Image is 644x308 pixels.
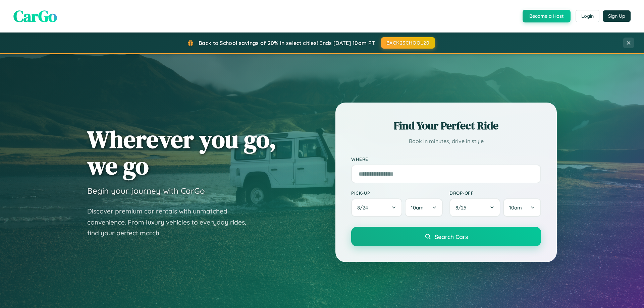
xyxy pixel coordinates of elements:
span: 10am [411,204,424,211]
button: Become a Host [523,10,571,22]
label: Where [351,156,541,162]
button: Sign Up [603,10,631,22]
p: Discover premium car rentals with unmatched convenience. From luxury vehicles to everyday rides, ... [87,206,255,239]
label: Drop-off [449,190,541,196]
h2: Find Your Perfect Ride [351,118,541,133]
button: BACK2SCHOOL20 [381,37,435,49]
span: 8 / 24 [357,204,371,211]
button: 10am [405,198,443,217]
button: Login [576,10,599,22]
span: CarGo [13,5,57,27]
h1: Wherever you go, we go [87,126,276,179]
span: Back to School savings of 20% in select cities! Ends [DATE] 10am PT. [199,40,376,46]
span: 8 / 25 [455,204,470,211]
label: Pick-up [351,190,443,196]
span: Search Cars [435,233,468,240]
p: Book in minutes, drive in style [351,136,541,146]
span: 10am [509,204,522,211]
button: Search Cars [351,227,541,246]
h3: Begin your journey with CarGo [87,186,205,196]
button: 8/25 [449,198,500,217]
button: 10am [503,198,541,217]
button: 8/24 [351,198,402,217]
